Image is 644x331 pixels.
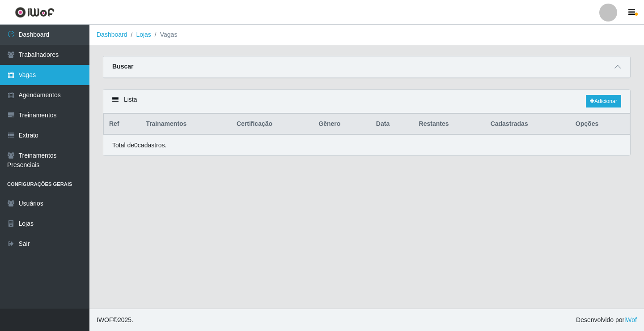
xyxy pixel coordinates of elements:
[624,316,637,323] a: iWof
[136,31,151,38] a: Lojas
[103,90,630,113] div: Lista
[313,114,371,135] th: Gênero
[586,95,621,107] a: Adicionar
[570,114,630,135] th: Opções
[371,114,414,135] th: Data
[231,114,313,135] th: Certificação
[112,141,166,150] p: Total de 0 cadastros.
[89,25,644,45] nav: breadcrumb
[151,30,178,39] li: Vagas
[97,31,127,38] a: Dashboard
[112,63,133,70] strong: Buscar
[140,114,231,135] th: Trainamentos
[97,315,133,325] span: © 2025 .
[414,114,485,135] th: Restantes
[104,114,141,135] th: Ref
[576,315,637,325] span: Desenvolvido por
[97,316,113,323] span: IWOF
[15,7,55,18] img: CoreUI Logo
[485,114,570,135] th: Cadastradas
